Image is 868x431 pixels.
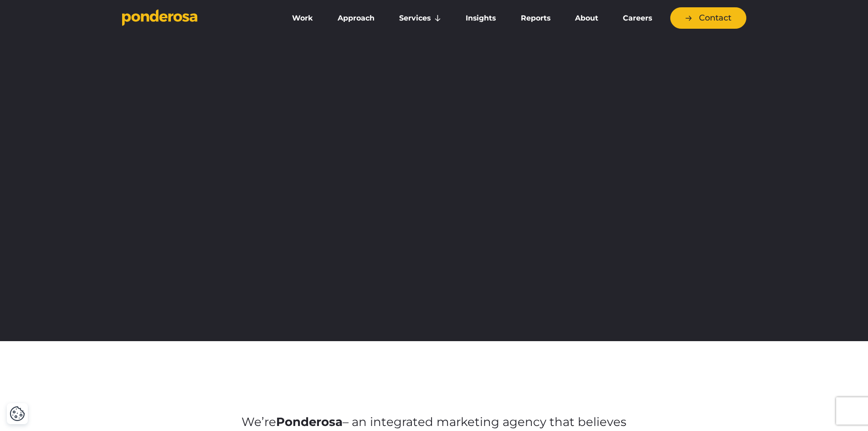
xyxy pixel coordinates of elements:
[327,9,385,28] a: Approach
[122,9,268,27] a: Go to homepage
[10,406,25,421] button: Cookie Settings
[282,9,324,28] a: Work
[455,9,506,28] a: Insights
[10,406,25,421] img: Revisit consent button
[612,9,663,28] a: Careers
[670,7,746,29] a: Contact
[389,9,452,28] a: Services
[276,415,343,429] strong: Ponderosa
[510,9,561,28] a: Reports
[565,9,609,28] a: About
